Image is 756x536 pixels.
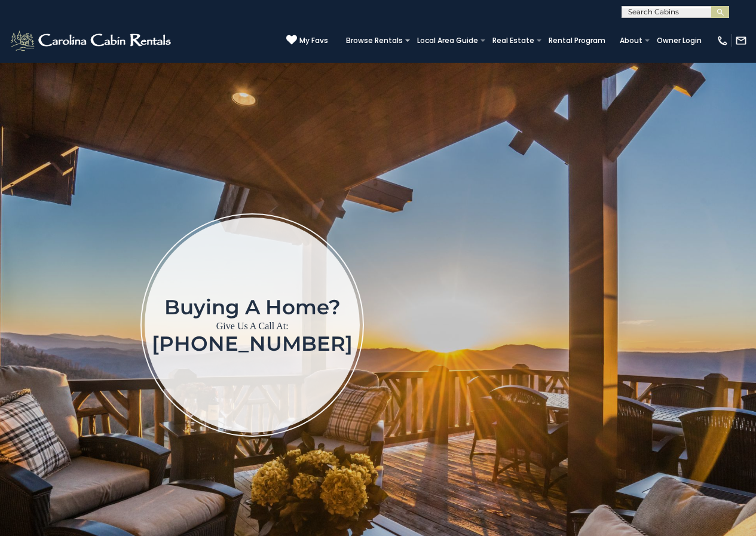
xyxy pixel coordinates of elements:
[486,32,540,49] a: Real Estate
[299,35,328,46] span: My Favs
[651,32,708,49] a: Owner Login
[152,296,353,318] h1: Buying a home?
[543,32,611,49] a: Rental Program
[735,35,747,47] img: mail-regular-white.png
[340,32,409,49] a: Browse Rentals
[286,35,328,47] a: My Favs
[152,318,353,335] p: Give Us A Call At:
[717,35,729,47] img: phone-regular-white.png
[9,29,175,53] img: White-1-2.png
[411,32,484,49] a: Local Area Guide
[614,32,648,49] a: About
[152,331,353,356] a: [PHONE_NUMBER]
